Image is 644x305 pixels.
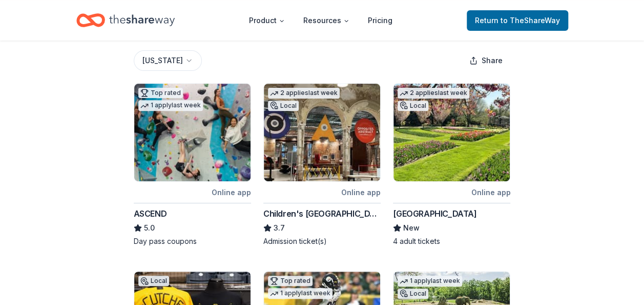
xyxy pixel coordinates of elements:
div: Top rated [138,88,183,98]
nav: Main [241,8,401,32]
img: Image for ASCEND [134,84,251,181]
a: Image for Hershey Gardens2 applieslast weekLocalOnline app[GEOGRAPHIC_DATA]New4 adult tickets [393,83,510,246]
span: New [403,222,420,234]
div: 4 adult tickets [393,236,510,246]
div: Online app [341,186,381,199]
div: Online app [471,186,510,199]
div: Local [138,276,169,286]
img: Image for Hershey Gardens [393,84,510,181]
a: Returnto TheShareWay [467,10,568,31]
div: [GEOGRAPHIC_DATA] [393,207,476,220]
span: Return [475,14,560,27]
span: Share [482,54,503,67]
div: 1 apply last week [398,276,462,287]
a: Pricing [360,10,401,31]
div: 2 applies last week [398,88,469,99]
div: Local [398,289,428,299]
div: Children's [GEOGRAPHIC_DATA] [263,207,381,220]
a: Home [76,8,175,32]
div: Online app [212,186,251,199]
div: 1 apply last week [138,100,203,111]
button: Product [241,10,293,31]
button: Share [461,50,511,71]
span: 5.0 [144,222,155,234]
img: Image for Children's Museum of Pittsburgh [264,84,380,181]
span: 3.7 [274,222,285,234]
button: Resources [295,10,358,31]
div: 2 applies last week [268,88,340,99]
a: Image for Children's Museum of Pittsburgh2 applieslast weekLocalOnline appChildren's [GEOGRAPHIC_... [263,83,381,246]
span: to TheShareWay [501,16,560,25]
div: Local [268,101,299,111]
div: Day pass coupons [134,236,251,246]
a: Image for ASCENDTop rated1 applylast weekOnline appASCEND5.0Day pass coupons [134,83,251,246]
div: ASCEND [134,207,167,220]
div: Admission ticket(s) [263,236,381,246]
div: 1 apply last week [268,288,333,299]
div: Top rated [268,276,313,286]
div: Local [398,101,428,111]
